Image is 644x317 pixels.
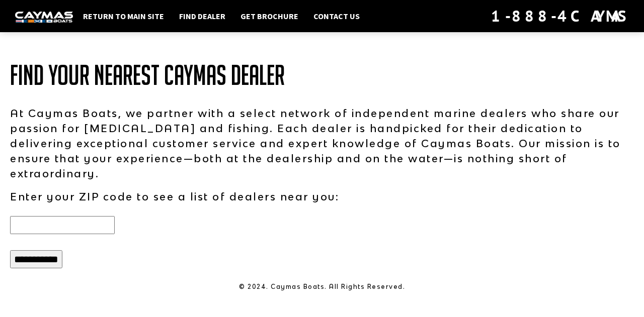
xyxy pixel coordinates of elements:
a: Return to main site [78,10,169,23]
p: At Caymas Boats, we partner with a select network of independent marine dealers who share our pas... [10,105,634,181]
a: Contact Us [308,10,365,23]
p: Enter your ZIP code to see a list of dealers near you: [10,189,634,204]
h1: Find Your Nearest Caymas Dealer [10,60,634,90]
img: white-logo-c9c8dbefe5ff5ceceb0f0178aa75bf4bb51f6bca0971e226c86eb53dfe498488.png [15,12,73,22]
p: © 2024. Caymas Boats. All Rights Reserved. [10,282,634,291]
div: 1-888-4CAYMAS [491,5,629,27]
a: Get Brochure [235,10,303,23]
a: Find Dealer [174,10,230,23]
